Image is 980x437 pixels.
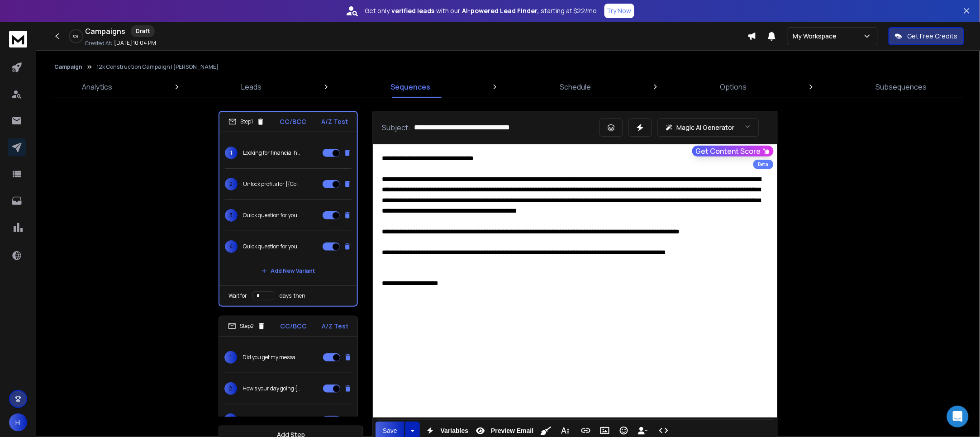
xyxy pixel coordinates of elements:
a: Analytics [76,76,118,98]
img: logo [9,31,27,47]
p: CC/BCC [280,117,306,126]
span: 3 [225,209,238,222]
a: Subsequences [871,76,932,98]
button: H [9,413,27,432]
p: Leads [242,81,262,92]
span: 4 [225,240,238,253]
p: A/Z Test [321,117,348,126]
p: My Workspace [793,32,841,41]
a: Options [714,76,752,98]
p: days, then [280,292,305,299]
span: Variables [439,427,471,435]
a: Leads [236,76,267,98]
span: 3 [224,413,237,426]
button: Try Now [604,4,634,18]
p: Following up on this {{First name}} [243,416,300,423]
a: Schedule [554,76,596,98]
p: Did you get my message, {{First name}}? [243,354,300,361]
h1: Campaigns [85,26,125,37]
span: 2 [224,382,237,395]
div: Step 1 [228,118,265,126]
button: Get Free Credits [889,27,964,45]
span: Preview Email [489,427,535,435]
li: Step1CC/BCCA/Z Test1Looking for financial help {{First name}}?2Unlock profits for {{Company name}... [219,111,358,307]
p: Quick question for you, [243,243,299,250]
p: Subsequences [876,81,927,92]
p: Get only with our starting at $22/mo [365,6,597,15]
p: A/Z Test [322,322,348,331]
button: Add New Variant [254,262,322,280]
p: Options [720,81,747,92]
button: Get Content Score [692,146,774,157]
div: Step 2 [228,322,266,330]
p: [DATE] 10:04 PM [114,39,156,47]
strong: verified leads [391,6,434,15]
a: Sequences [385,76,436,98]
strong: AI-powered Lead Finder, [462,6,539,15]
div: Beta [753,160,774,169]
span: 1 [224,351,237,364]
p: Created At: [85,40,112,47]
p: CC/BCC [281,322,307,331]
p: Unlock profits for {{Company name}} [243,180,301,188]
p: 0 % [74,33,79,39]
span: 2 [225,178,238,190]
p: 12k Construction Campaign | [PERSON_NAME] [97,63,219,71]
div: Draft [131,25,155,37]
span: 1 [225,147,238,159]
p: Quick question for you, {{First name}}? [243,212,301,219]
p: Subject: [382,122,410,133]
button: Campaign [54,63,82,71]
p: Schedule [560,81,591,92]
p: Magic AI Generator [677,123,735,132]
p: Get Free Credits [908,32,958,41]
p: Try Now [607,6,632,15]
div: Open Intercom Messenger [947,406,969,427]
p: Analytics [82,81,112,92]
p: How’s your day going {{First name}} at {{Company name}}? [243,385,300,392]
p: Looking for financial help {{First name}}? [243,149,301,157]
p: Wait for [228,292,247,299]
p: Sequences [391,81,431,92]
button: Magic AI Generator [657,119,759,137]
